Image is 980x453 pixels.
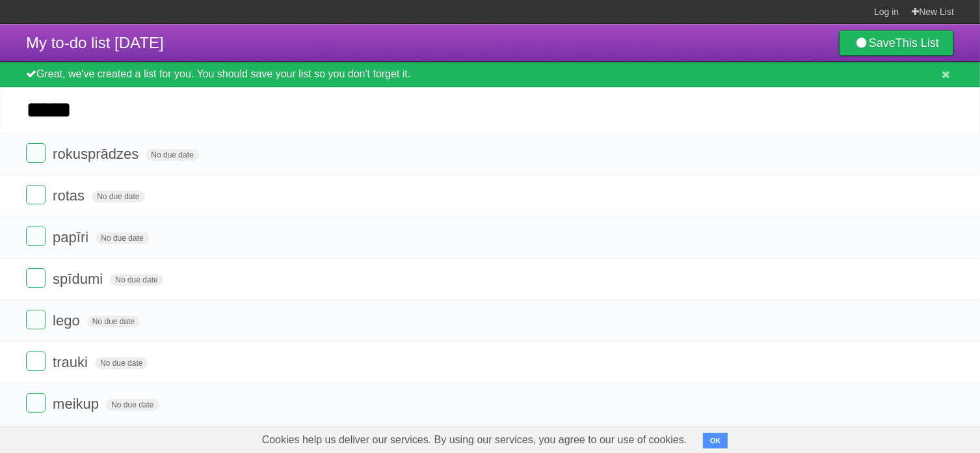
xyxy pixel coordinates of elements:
span: papīri [53,229,92,245]
label: Done [26,185,46,204]
span: No due date [96,232,148,244]
span: lego [53,312,83,329]
span: No due date [87,316,140,327]
span: spīdumi [53,271,106,287]
b: This List [895,36,939,49]
span: No due date [146,149,198,161]
span: My to-do list [DATE] [26,34,164,51]
span: rotas [53,187,88,204]
span: No due date [110,274,163,286]
label: Done [26,310,46,329]
button: OK [703,433,728,448]
span: No due date [106,399,159,411]
span: No due date [95,357,148,369]
span: trauki [53,354,91,370]
span: rokusprādzes [53,146,142,162]
label: Done [26,393,46,413]
label: Done [26,143,46,163]
span: Cookies help us deliver our services. By using our services, you agree to our use of cookies. [249,427,700,453]
span: meikup [53,396,102,412]
label: Done [26,226,46,246]
label: Done [26,351,46,371]
a: SaveThis List [839,30,954,56]
label: Done [26,268,46,288]
span: No due date [92,191,144,202]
